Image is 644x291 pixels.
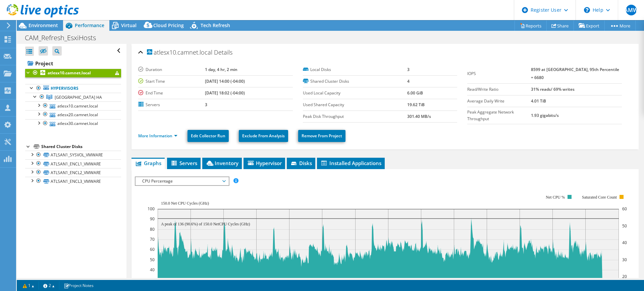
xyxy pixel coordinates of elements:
[407,102,425,107] b: 19.62 TiB
[622,206,627,212] text: 60
[290,160,312,166] span: Disks
[303,101,407,108] label: Used Shared Capacity
[205,67,237,72] b: 1 day, 4 hr, 2 min
[467,86,531,93] label: Read/Write Ratio
[25,168,121,177] a: ATLSAN1_ENCL2_VMWARE
[139,177,225,185] span: CPU Percentage
[303,113,407,120] label: Peak Disk Throughput
[22,34,106,42] h1: CAM_Refresh_EsxiHosts
[48,70,91,76] b: atlesx10.camnet.local
[18,281,39,290] a: 1
[407,67,410,72] b: 3
[622,274,627,279] text: 20
[622,223,627,229] text: 50
[407,78,410,84] b: 4
[239,130,288,142] a: Exclude From Analysis
[467,98,531,104] label: Average Daily Write
[584,7,590,13] svg: \n
[531,86,575,92] b: 31% reads/ 69% writes
[303,90,407,96] label: Used Local Capacity
[25,159,121,168] a: ATLSAN1_ENCL1_VMWARE
[161,222,250,226] text: A peak of 136 (90.6%) of 150.0 NetCPU Cycles (GHz)
[320,160,381,166] span: Installed Applications
[25,151,121,159] a: ATLSAN1_SYSVOL_VMWARE
[247,160,282,166] span: Hypervisor
[626,5,637,15] span: AMW
[622,240,627,245] text: 40
[138,78,205,85] label: Start Time
[205,78,245,84] b: [DATE] 14:00 (-04:00)
[75,22,104,28] span: Performance
[153,22,184,28] span: Cloud Pricing
[467,109,531,122] label: Peak Aggregate Network Throughput
[150,277,155,283] text: 30
[205,90,245,96] b: [DATE] 18:02 (-04:00)
[407,114,431,119] b: 301.40 MB/s
[138,90,205,96] label: End Time
[138,133,177,139] a: More Information
[187,130,229,142] a: Edit Collector Run
[531,98,546,104] b: 4.01 TiB
[546,20,574,31] a: Share
[546,195,565,200] text: Net CPU %
[161,201,209,206] text: 150.0 Net CPU Cycles (GHz)
[515,20,547,31] a: Reports
[25,93,121,101] a: Atlanta HA
[531,113,559,118] b: 1.93 gigabits/s
[25,69,121,77] a: atlesx10.camnet.local
[170,160,197,166] span: Servers
[29,22,58,28] span: Environment
[39,281,59,290] a: 2
[303,66,407,73] label: Local Disks
[298,130,345,142] a: Remove From Project
[214,48,232,56] span: Details
[25,101,121,110] a: atlesx10.camnet.local
[59,281,98,290] a: Project Notes
[622,257,627,263] text: 30
[121,22,137,28] span: Virtual
[531,67,619,80] b: 8599 at [GEOGRAPHIC_DATA], 95th Percentile = 6680
[147,49,212,56] span: atlesx10.camnet.local
[138,101,205,108] label: Servers
[150,246,155,252] text: 60
[407,90,423,96] b: 6.00 GiB
[205,102,207,107] b: 3
[201,22,230,28] span: Tech Refresh
[138,66,205,73] label: Duration
[55,94,102,100] span: [GEOGRAPHIC_DATA] HA
[150,216,155,222] text: 90
[148,206,155,212] text: 100
[135,160,161,166] span: Graphs
[25,110,121,119] a: atlesx20.camnet.local
[25,84,121,93] a: Hypervisors
[303,78,407,85] label: Shared Cluster Disks
[604,20,636,31] a: More
[25,58,121,69] a: Project
[467,70,531,77] label: IOPS
[150,226,155,232] text: 80
[41,143,121,151] div: Shared Cluster Disks
[150,257,155,263] text: 50
[582,195,617,200] text: Saturated Core Count
[150,236,155,242] text: 70
[206,160,238,166] span: Inventory
[150,267,155,273] text: 40
[574,20,605,31] a: Export
[25,119,121,128] a: atlesx30.camnet.local
[25,177,121,186] a: ATLSAN1_ENCL3_VMWARE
